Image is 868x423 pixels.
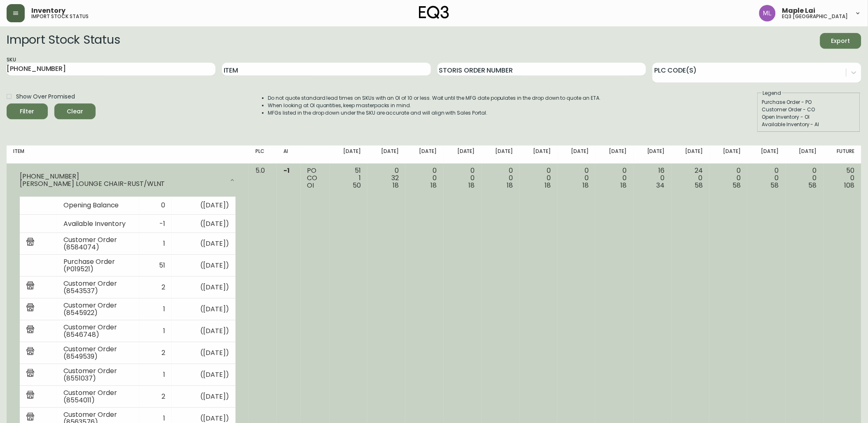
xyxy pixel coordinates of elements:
[7,103,48,119] button: Filter
[172,320,236,342] td: ( [DATE] )
[771,181,779,190] span: 58
[695,181,703,190] span: 58
[57,386,139,408] td: Customer Order (8554011)
[393,181,399,190] span: 18
[564,167,589,189] div: 0 0
[57,197,139,215] td: Opening Balance
[782,14,848,19] h5: eq3 [GEOGRAPHIC_DATA]
[482,146,519,164] th: [DATE]
[139,277,172,298] td: 2
[54,103,96,119] button: Clear
[762,106,856,113] div: Customer Order - CO
[792,167,817,189] div: 0 0
[172,255,236,277] td: ( [DATE] )
[602,167,627,189] div: 0 0
[57,277,139,298] td: Customer Order (8543537)
[26,347,34,357] img: retail_report.svg
[139,233,172,255] td: 1
[782,7,816,14] span: Maple Lai
[26,282,34,291] img: retail_report.svg
[732,181,741,190] span: 58
[283,166,290,175] span: -1
[16,92,75,101] span: Show Over Promised
[827,36,855,46] span: Export
[26,325,34,335] img: retail_report.svg
[709,146,747,164] th: [DATE]
[139,364,172,386] td: 1
[671,146,709,164] th: [DATE]
[139,320,172,342] td: 1
[172,233,236,255] td: ( [DATE] )
[809,181,817,190] span: 58
[820,33,861,49] button: Export
[7,33,120,49] h2: Import Stock Status
[824,146,861,164] th: Future
[469,181,475,190] span: 18
[747,146,785,164] th: [DATE]
[762,113,856,121] div: Open Inventory - OI
[249,146,277,164] th: PLC
[307,167,323,189] div: PO CO
[26,369,34,379] img: retail_report.svg
[716,167,741,189] div: 0 0
[172,364,236,386] td: ( [DATE] )
[172,342,236,364] td: ( [DATE] )
[139,255,172,277] td: 51
[57,364,139,386] td: Customer Order (8551037)
[367,146,405,164] th: [DATE]
[20,173,224,180] div: [PHONE_NUMBER]
[139,386,172,408] td: 2
[307,181,314,190] span: OI
[595,146,633,164] th: [DATE]
[634,146,671,164] th: [DATE]
[277,146,301,164] th: AI
[526,167,551,189] div: 0 0
[678,167,703,189] div: 24 0
[845,181,855,190] span: 108
[330,146,367,164] th: [DATE]
[57,342,139,364] td: Customer Order (8549539)
[754,167,779,189] div: 0 0
[336,167,361,189] div: 51 1
[762,99,856,106] div: Purchase Order - PO
[172,197,236,215] td: ( [DATE] )
[759,5,776,21] img: 61e28cffcf8cc9f4e300d877dd684943
[621,181,627,190] span: 18
[172,298,236,320] td: ( [DATE] )
[640,167,665,189] div: 16 0
[412,167,437,189] div: 0 0
[139,197,172,215] td: 0
[139,215,172,233] td: -1
[268,102,601,109] li: When looking at OI quantities, keep masterpacks in mind.
[268,109,601,117] li: MFGs listed in the drop down under the SKU are accurate and will align with Sales Portal.
[13,167,242,193] div: [PHONE_NUMBER][PERSON_NAME] LOUNGE CHAIR-RUST/WLNT
[172,215,236,233] td: ( [DATE] )
[488,167,513,189] div: 0 0
[172,277,236,298] td: ( [DATE] )
[583,181,589,190] span: 18
[374,167,399,189] div: 0 32
[450,167,475,189] div: 0 0
[26,413,34,423] img: retail_report.svg
[31,14,89,19] h5: import stock status
[57,215,139,233] td: Available Inventory
[31,7,66,14] span: Inventory
[268,94,601,102] li: Do not quote standard lead times on SKUs with an OI of 10 or less. Wait until the MFG date popula...
[657,181,665,190] span: 34
[26,391,34,401] img: retail_report.svg
[26,238,34,248] img: retail_report.svg
[57,298,139,320] td: Customer Order (8545922)
[762,89,782,97] legend: Legend
[7,146,249,164] th: Item
[353,181,361,190] span: 50
[61,106,89,117] span: Clear
[172,386,236,408] td: ( [DATE] )
[405,146,443,164] th: [DATE]
[57,255,139,277] td: Purchase Order (P019521)
[557,146,595,164] th: [DATE]
[444,146,482,164] th: [DATE]
[26,303,34,313] img: retail_report.svg
[419,6,449,19] img: logo
[431,181,437,190] span: 18
[786,146,824,164] th: [DATE]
